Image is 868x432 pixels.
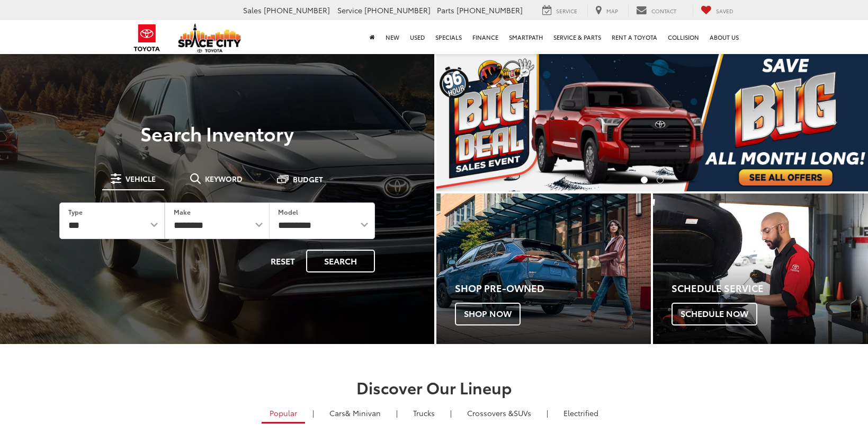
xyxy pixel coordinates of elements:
span: Saved [716,7,733,15]
li: Go to slide number 1. [641,177,648,183]
a: Schedule Service Schedule Now [653,193,868,344]
span: Schedule Now [672,303,757,325]
a: SmartPath [504,20,548,54]
a: Cars [321,404,389,422]
h3: Search Inventory [44,122,390,144]
span: Crossovers & [467,408,514,418]
span: Service [337,5,362,15]
label: Model [278,207,298,216]
img: Space City Toyota [178,23,241,52]
li: | [310,408,317,418]
span: [PHONE_NUMBER] [264,5,330,15]
a: Popular [262,404,305,424]
button: Search [306,250,375,272]
span: Contact [651,7,676,15]
a: About Us [704,20,744,54]
span: Shop Now [455,303,521,325]
a: Used [405,20,430,54]
button: Click to view previous picture. [436,74,501,170]
span: Keyword [205,175,243,182]
a: Home [364,20,380,54]
a: Map [587,5,626,16]
a: Contact [628,5,684,16]
h4: Schedule Service [672,283,868,294]
a: New [380,20,405,54]
li: Go to slide number 2. [657,177,664,183]
span: Map [606,7,618,15]
img: Toyota [127,21,167,55]
a: My Saved Vehicles [693,5,741,16]
h2: Discover Our Lineup [61,378,808,396]
button: Click to view next picture. [803,74,868,170]
span: Service [556,7,577,15]
a: Trucks [405,404,443,422]
a: Finance [467,20,504,54]
div: Toyota [653,193,868,344]
a: Rent a Toyota [606,20,663,54]
h4: Shop Pre-Owned [455,283,651,294]
span: [PHONE_NUMBER] [457,5,523,15]
span: Budget [293,175,323,183]
label: Type [68,207,83,216]
span: Sales [243,5,262,15]
li: | [544,408,551,418]
span: [PHONE_NUMBER] [364,5,431,15]
span: Vehicle [126,175,156,182]
a: Service & Parts [548,20,606,54]
span: Parts [437,5,454,15]
label: Make [174,207,191,216]
a: Electrified [556,404,606,422]
a: Specials [430,20,467,54]
a: Collision [663,20,704,54]
button: Reset [262,250,304,272]
a: SUVs [459,404,539,422]
li: | [393,408,400,418]
li: | [448,408,454,418]
span: & Minivan [345,408,381,418]
div: Toyota [436,193,651,344]
a: Shop Pre-Owned Shop Now [436,193,651,344]
a: Service [534,5,585,16]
